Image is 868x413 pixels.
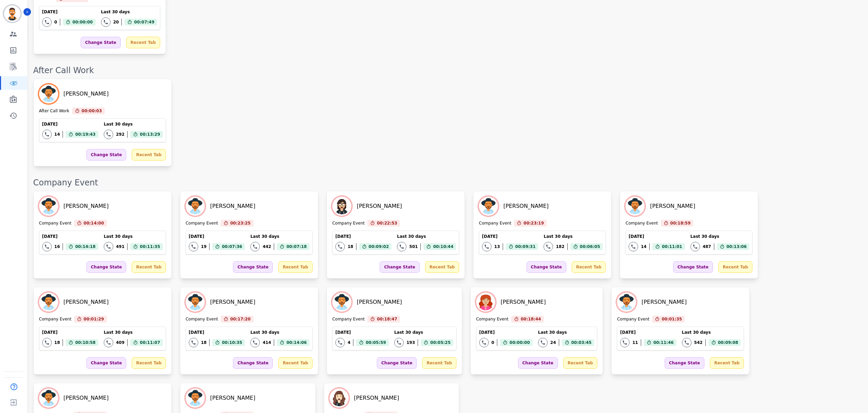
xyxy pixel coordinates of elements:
[377,220,397,227] span: 00:22:53
[126,37,160,48] div: Recent Tab
[132,357,166,369] div: Recent Tab
[523,220,544,227] span: 00:23:19
[632,340,638,345] div: 11
[482,234,538,239] div: [DATE]
[397,234,456,239] div: Last 30 days
[670,220,691,227] span: 00:18:59
[84,316,104,323] span: 00:01:29
[476,293,495,312] img: Avatar
[510,339,530,346] span: 00:00:00
[617,293,636,312] img: Avatar
[39,197,58,216] img: Avatar
[75,243,96,250] span: 00:14:18
[332,316,365,323] div: Company Event
[357,202,402,210] div: [PERSON_NAME]
[662,243,682,250] span: 00:11:01
[332,293,351,312] img: Avatar
[82,108,102,114] span: 00:00:03
[64,298,109,306] div: [PERSON_NAME]
[617,316,649,323] div: Company Event
[201,244,207,249] div: 19
[366,339,386,346] span: 00:05:59
[422,357,456,369] div: Recent Tab
[54,132,60,137] div: 14
[42,234,98,239] div: [DATE]
[116,244,124,249] div: 491
[86,357,126,369] div: Change State
[332,220,365,227] div: Company Event
[186,293,205,312] img: Avatar
[186,389,205,408] img: Avatar
[662,316,682,323] span: 00:01:35
[75,131,96,138] span: 00:19:43
[348,244,353,249] div: 18
[620,330,676,335] div: [DATE]
[210,202,255,210] div: [PERSON_NAME]
[81,37,120,48] div: Change State
[348,340,350,345] div: 4
[727,243,747,250] span: 00:13:06
[42,9,96,15] div: [DATE]
[425,261,459,273] div: Recent Tab
[521,316,541,323] span: 00:18:44
[394,330,453,335] div: Last 30 days
[625,220,658,227] div: Company Event
[479,330,533,335] div: [DATE]
[491,340,494,345] div: 0
[39,389,58,408] img: Avatar
[332,197,351,216] img: Avatar
[104,330,163,335] div: Last 30 days
[653,339,674,346] span: 00:11:46
[233,357,273,369] div: Change State
[544,234,603,239] div: Last 30 days
[629,234,685,239] div: [DATE]
[494,244,500,249] div: 13
[572,261,606,273] div: Recent Tab
[54,19,57,25] div: 0
[33,65,861,76] div: After Call Work
[550,340,556,345] div: 24
[140,243,160,250] span: 00:11:35
[563,357,597,369] div: Recent Tab
[409,244,418,249] div: 501
[39,108,69,114] div: After Call Work
[140,131,160,138] span: 00:13:29
[222,243,242,250] span: 00:07:36
[641,298,687,306] div: [PERSON_NAME]
[54,340,60,345] div: 18
[233,261,273,273] div: Change State
[33,177,861,188] div: Company Event
[210,394,255,402] div: [PERSON_NAME]
[250,234,310,239] div: Last 30 days
[625,197,645,216] img: Avatar
[54,244,60,249] div: 16
[357,298,402,306] div: [PERSON_NAME]
[694,340,703,345] div: 542
[538,330,594,335] div: Last 30 days
[39,220,71,227] div: Company Event
[518,357,558,369] div: Change State
[703,244,711,249] div: 487
[64,394,109,402] div: [PERSON_NAME]
[354,394,399,402] div: [PERSON_NAME]
[641,244,647,249] div: 14
[116,132,124,137] div: 292
[430,339,451,346] span: 00:05:25
[201,340,207,345] div: 18
[39,293,58,312] img: Avatar
[39,316,71,323] div: Company Event
[230,316,251,323] span: 00:17:20
[335,234,391,239] div: [DATE]
[222,339,242,346] span: 00:10:35
[406,340,415,345] div: 193
[501,298,546,306] div: [PERSON_NAME]
[86,261,126,273] div: Change State
[189,234,245,239] div: [DATE]
[113,19,119,25] div: 20
[377,357,417,369] div: Change State
[140,339,160,346] span: 00:11:07
[380,261,419,273] div: Change State
[433,243,453,250] span: 00:10:44
[330,389,349,408] img: Avatar
[650,202,695,210] div: [PERSON_NAME]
